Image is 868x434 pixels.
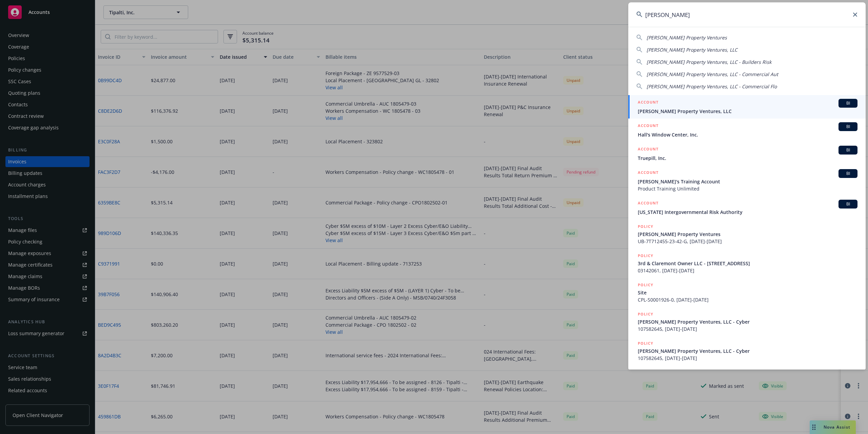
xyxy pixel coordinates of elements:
[638,260,857,267] span: 3rd & Claremont Owner LLC - [STREET_ADDRESS]
[841,124,855,130] span: BI
[638,155,857,162] span: Truepill, Inc.
[638,185,857,192] span: Product Training Unlimited
[647,34,727,41] span: [PERSON_NAME] Property Ventures
[638,252,653,259] h5: POLICY
[638,238,857,245] span: UB-7T712455-23-42-G, [DATE]-[DATE]
[638,289,857,296] span: Site
[638,282,653,288] h5: POLICY
[628,142,866,165] a: ACCOUNTBITruepill, Inc.
[638,169,658,177] h5: ACCOUNT
[628,278,866,307] a: POLICYSiteCPL-S0001926-0, [DATE]-[DATE]
[638,347,857,355] span: [PERSON_NAME] Property Ventures, LLC - Cyber
[638,355,857,362] span: 107582645, [DATE]-[DATE]
[647,71,778,77] span: [PERSON_NAME] Property Ventures, LLC - Commercial Aut
[638,267,857,274] span: 03142061, [DATE]-[DATE]
[628,119,866,142] a: ACCOUNTBIHall's Window Center, Inc.
[628,336,866,365] a: POLICY[PERSON_NAME] Property Ventures, LLC - Cyber107582645, [DATE]-[DATE]
[628,95,866,119] a: ACCOUNTBI[PERSON_NAME] Property Ventures, LLC
[841,201,855,207] span: BI
[638,311,653,318] h5: POLICY
[638,340,653,347] h5: POLICY
[638,209,857,216] span: [US_STATE] Intergovernmental Risk Authority
[638,231,857,238] span: [PERSON_NAME] Property Ventures
[638,200,658,208] h5: ACCOUNT
[628,165,866,196] a: ACCOUNTBI[PERSON_NAME]'s Training AccountProduct Training Unlimited
[638,108,857,115] span: [PERSON_NAME] Property Ventures, LLC
[638,99,658,107] h5: ACCOUNT
[628,196,866,219] a: ACCOUNTBI[US_STATE] Intergovernmental Risk Authority
[638,325,857,332] span: 107582645, [DATE]-[DATE]
[628,249,866,278] a: POLICY3rd & Claremont Owner LLC - [STREET_ADDRESS]03142061, [DATE]-[DATE]
[638,178,857,185] span: [PERSON_NAME]'s Training Account
[628,307,866,336] a: POLICY[PERSON_NAME] Property Ventures, LLC - Cyber107582645, [DATE]-[DATE]
[638,223,653,230] h5: POLICY
[638,296,857,303] span: CPL-S0001926-0, [DATE]-[DATE]
[841,100,855,106] span: BI
[638,146,658,154] h5: ACCOUNT
[841,170,855,177] span: BI
[628,219,866,249] a: POLICY[PERSON_NAME] Property VenturesUB-7T712455-23-42-G, [DATE]-[DATE]
[647,59,771,65] span: [PERSON_NAME] Property Ventures, LLC - Builders Risk
[841,147,855,153] span: BI
[647,47,737,53] span: [PERSON_NAME] Property Ventures, LLC
[638,318,857,325] span: [PERSON_NAME] Property Ventures, LLC - Cyber
[638,122,658,130] h5: ACCOUNT
[628,2,866,27] input: Search...
[638,131,857,138] span: Hall's Window Center, Inc.
[647,83,777,90] span: [PERSON_NAME] Property Ventures, LLC - Commercial Flo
